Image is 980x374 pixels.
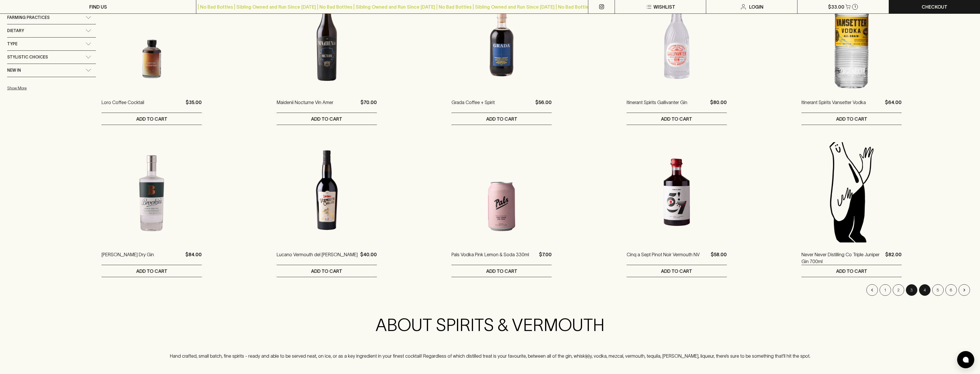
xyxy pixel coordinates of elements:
span: New In [7,67,21,74]
span: Type [7,40,17,48]
a: Itinerant Spirits Gallivanter Gin [627,99,687,113]
p: ADD TO CART [136,115,167,122]
span: Dietary [7,27,24,34]
p: ADD TO CART [311,115,342,122]
a: Pals Vodka Pink Lemon & Soda 330ml [452,251,529,265]
img: Pals Vodka Pink Lemon & Soda 330ml [452,142,552,242]
button: Go to previous page [866,284,878,296]
a: Loro Coffee Cocktail [102,99,144,113]
p: $84.00 [185,251,202,265]
a: Itinerant Spirits Vansetter Vodka [801,99,866,113]
button: ADD TO CART [801,265,902,277]
button: ADD TO CART [452,113,552,125]
div: Stylistic Choices [7,51,96,64]
button: ADD TO CART [277,265,377,277]
p: $40.00 [360,251,377,265]
img: Brookie's Byron Dry Gin [102,142,202,242]
span: Farming Practices [7,14,50,21]
div: Farming Practices [7,11,96,24]
button: Show More [7,82,82,94]
p: Login [749,3,763,10]
p: ADD TO CART [136,268,167,275]
a: Maidenii Nocturne Vin Amer [277,99,333,113]
a: [PERSON_NAME] Dry Gin [102,251,154,265]
p: Checkout [922,3,947,10]
button: ADD TO CART [801,113,902,125]
a: Lucano Vermouth del [PERSON_NAME] [277,251,358,265]
a: Never Never Distilling Co Triple Juniper Gin 700ml [801,251,883,265]
div: Type [7,38,96,50]
button: Go to page 4 [919,284,930,296]
p: $7.00 [539,251,552,265]
span: Stylistic Choices [7,54,48,61]
a: Cinq a Sept Pinot Noir Vermouth NV [627,251,700,265]
img: Cinq a Sept Pinot Noir Vermouth NV [627,142,727,242]
a: Grada Coffee + Spirit [452,99,495,113]
p: FIND US [89,3,107,10]
p: Wishlist [654,3,675,10]
button: ADD TO CART [277,113,377,125]
p: ADD TO CART [486,268,517,275]
button: page 3 [906,284,917,296]
p: Hand crafted, small batch, fine spirits - ready and able to be served neat, on ice, or as a key i... [170,353,810,359]
p: $33.00 [828,3,844,10]
p: ADD TO CART [836,268,867,275]
p: ADD TO CART [311,268,342,275]
button: Go to page 5 [932,284,944,296]
div: Dietary [7,24,96,37]
div: New In [7,64,96,77]
button: ADD TO CART [452,265,552,277]
h2: ABOUT SPIRITS & VERMOUTH [170,315,810,335]
p: ADD TO CART [486,115,517,122]
p: $70.00 [361,99,377,113]
img: Lucano Vermouth del Cavaliere [277,142,377,242]
img: bubble-icon [963,357,969,363]
p: $82.00 [885,251,902,265]
button: Go to next page [959,284,970,296]
button: Go to page 1 [880,284,891,296]
button: Go to page 2 [893,284,904,296]
nav: pagination navigation [102,284,971,296]
p: ADD TO CART [661,115,692,122]
button: ADD TO CART [627,265,727,277]
button: ADD TO CART [102,265,202,277]
p: 1 [854,5,856,8]
button: ADD TO CART [627,113,727,125]
p: $56.00 [535,99,552,113]
p: ADD TO CART [661,268,692,275]
p: $35.00 [186,99,202,113]
img: Blackhearts & Sparrows Man [801,142,902,242]
p: ADD TO CART [836,115,867,122]
button: Go to page 6 [945,284,957,296]
p: $80.00 [710,99,727,113]
p: $64.00 [885,99,902,113]
p: $58.00 [711,251,727,265]
button: ADD TO CART [102,113,202,125]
